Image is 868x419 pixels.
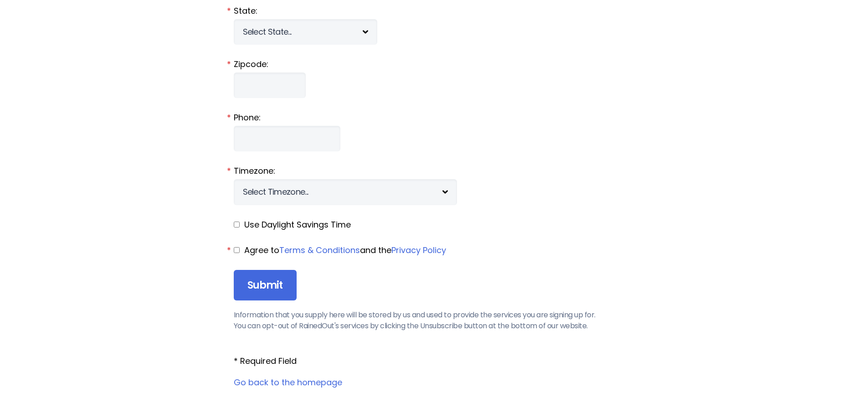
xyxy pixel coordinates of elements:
[391,244,446,256] a: Privacy Policy
[234,270,297,301] input: Submit
[244,244,448,256] span: Agree to and the
[234,112,635,124] label: Phone:
[234,58,635,70] label: Zipcode:
[279,244,360,256] a: Terms & Conditions
[234,165,635,177] label: Timezone:
[234,355,635,367] div: * Required Field
[234,310,635,331] p: Information that you supply here will be stored by us and used to provide the services you are si...
[244,219,351,230] span: Use Daylight Savings Time
[234,5,635,17] label: State:
[234,377,342,388] a: Go back to the homepage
